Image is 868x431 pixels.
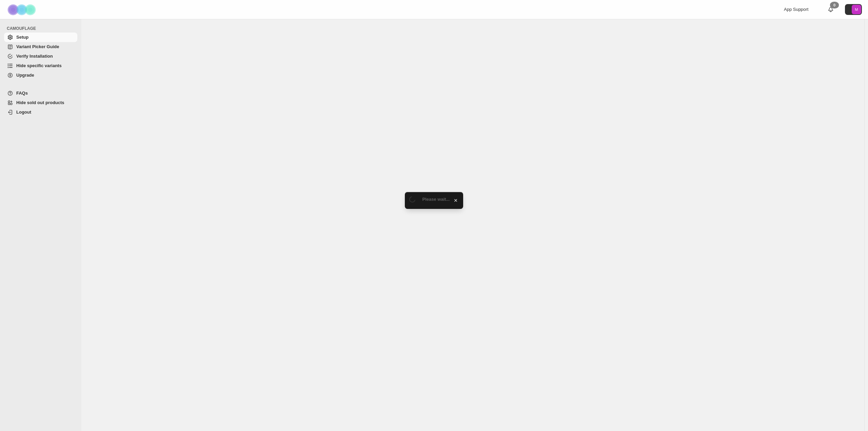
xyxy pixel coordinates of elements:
span: CAMOUFLAGE [7,26,78,31]
span: Variant Picker Guide [16,44,59,49]
a: Setup [4,33,77,42]
text: M [855,7,858,12]
div: 0 [830,2,839,8]
button: Avatar with initials M [845,4,862,15]
a: Logout [4,107,77,117]
span: Hide specific variants [16,63,62,68]
span: Verify Installation [16,54,53,59]
span: App Support [784,7,808,12]
span: Upgrade [16,73,34,78]
span: Setup [16,35,28,40]
span: FAQs [16,91,28,96]
a: Hide sold out products [4,98,77,107]
a: Hide specific variants [4,61,77,71]
a: Verify Installation [4,52,77,61]
img: Camouflage [5,0,39,19]
a: Variant Picker Guide [4,42,77,52]
a: Upgrade [4,71,77,80]
span: Please wait... [422,197,450,202]
span: Avatar with initials M [852,5,861,14]
span: Hide sold out products [16,100,64,105]
a: 0 [827,6,834,13]
span: Logout [16,110,31,115]
a: FAQs [4,89,77,98]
